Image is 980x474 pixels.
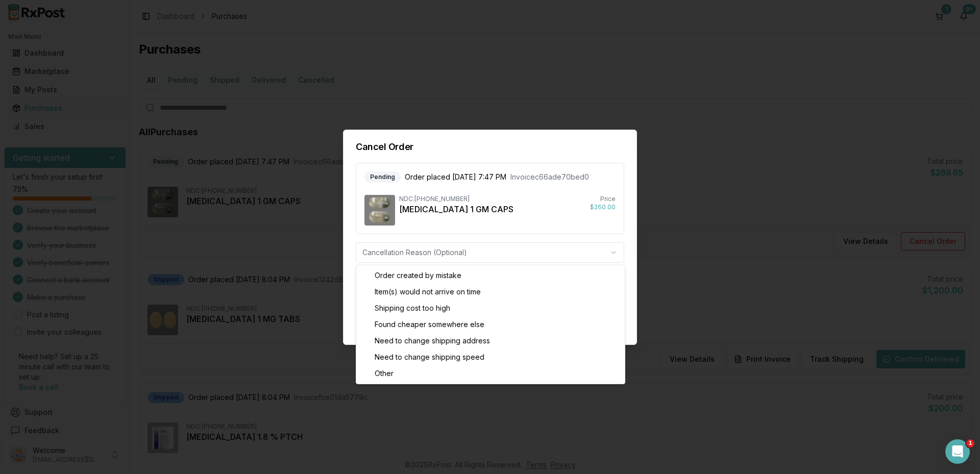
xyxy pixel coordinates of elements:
[375,319,484,330] span: Found cheaper somewhere else
[375,303,450,313] span: Shipping cost too high
[966,439,974,447] span: 1
[375,368,394,379] span: Other
[375,270,461,281] span: Order created by mistake
[945,439,970,464] iframe: Intercom live chat
[375,336,490,346] span: Need to change shipping address
[375,352,484,362] span: Need to change shipping speed
[375,287,481,297] span: Item(s) would not arrive on time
